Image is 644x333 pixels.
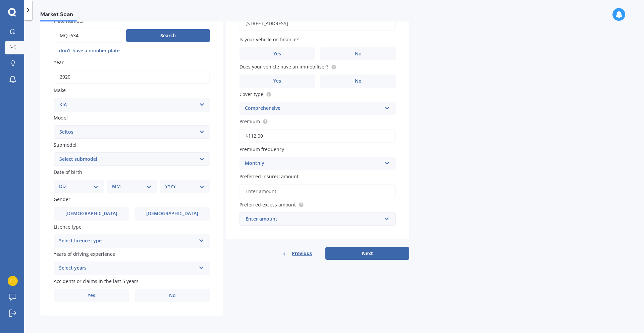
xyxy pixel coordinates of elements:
span: Premium frequency [239,146,284,152]
span: [DEMOGRAPHIC_DATA] [65,211,117,217]
div: Enter amount [246,215,382,223]
span: No [169,293,176,298]
span: Yes [273,78,281,84]
input: YYYY [54,70,210,84]
input: Enter address [239,16,396,31]
span: Submodel [54,142,76,148]
span: Market Scan [40,11,77,20]
span: Cover type [239,91,263,97]
span: Preferred excess amount [239,201,296,208]
span: Make [54,87,66,94]
span: Accidents or claims in the last 5 years [54,278,139,284]
span: Is your vehicle on finance? [239,36,299,43]
input: Enter amount [239,184,396,198]
span: Yes [88,293,95,298]
span: Gender [54,196,70,203]
button: Next [325,247,409,260]
input: Enter premium [239,129,396,143]
input: Enter plate number [54,29,123,43]
div: Comprehensive [245,104,382,112]
button: I don’t have a number plate [54,45,122,56]
div: Select years [59,264,196,272]
button: Search [126,29,210,42]
span: Previous [292,248,312,258]
span: Preferred insured amount [239,174,299,180]
span: No [355,51,362,57]
img: 1d5153bd146c5b643e9710774150092f [8,276,18,286]
span: Date of birth [54,169,82,175]
span: Yes [273,51,281,57]
span: Premium [239,118,260,125]
span: [DEMOGRAPHIC_DATA] [146,211,198,217]
span: Year [54,59,64,65]
span: Does your vehicle have an immobiliser? [239,64,328,70]
span: Licence type [54,224,82,230]
div: Select licence type [59,237,196,245]
span: No [355,78,362,84]
div: Monthly [245,159,382,168]
span: Model [54,114,68,121]
span: Years of driving experience [54,251,115,257]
